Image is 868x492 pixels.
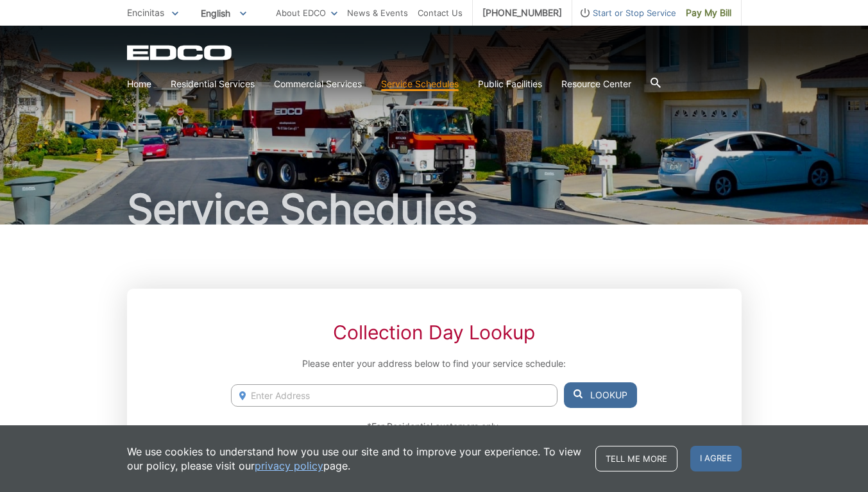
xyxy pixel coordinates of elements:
[564,382,637,408] button: Lookup
[231,420,636,434] p: *For Residential customers only.
[418,6,463,20] a: Contact Us
[561,77,631,91] a: Resource Center
[231,321,636,344] h2: Collection Day Lookup
[347,6,408,20] a: News & Events
[127,77,151,91] a: Home
[478,77,542,91] a: Public Facilities
[171,77,255,91] a: Residential Services
[276,6,337,20] a: About EDCO
[255,459,323,473] a: privacy policy
[127,189,742,230] h1: Service Schedules
[231,384,557,407] input: Enter Address
[231,357,636,371] p: Please enter your address below to find your service schedule:
[690,446,742,471] span: I agree
[127,7,164,18] span: Encinitas
[381,77,459,91] a: Service Schedules
[595,446,677,471] a: Tell me more
[191,3,256,24] span: English
[686,6,731,20] span: Pay My Bill
[274,77,362,91] a: Commercial Services
[127,45,234,60] a: EDCD logo. Return to the homepage.
[127,445,583,473] p: We use cookies to understand how you use our site and to improve your experience. To view our pol...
